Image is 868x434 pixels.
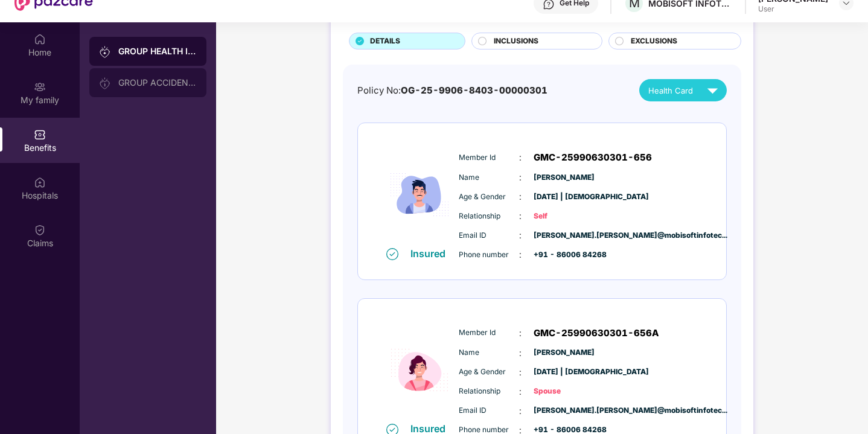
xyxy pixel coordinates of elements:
img: svg+xml;base64,PHN2ZyBpZD0iSG9zcGl0YWxzIiB4bWxucz0iaHR0cDovL3d3dy53My5vcmcvMjAwMC9zdmciIHdpZHRoPS... [34,176,46,188]
span: : [519,151,522,164]
span: Phone number [459,249,519,261]
span: Email ID [459,405,519,416]
button: Health Card [639,79,727,101]
div: Insured [410,247,453,260]
span: [PERSON_NAME] [534,347,594,359]
span: [DATE] | [DEMOGRAPHIC_DATA] [534,366,594,378]
span: Name [459,172,519,183]
img: svg+xml;base64,PHN2ZyB3aWR0aD0iMjAiIGhlaWdodD0iMjAiIHZpZXdCb3g9IjAgMCAyMCAyMCIgZmlsbD0ibm9uZSIgeG... [99,77,111,89]
span: : [519,346,522,360]
div: GROUP ACCIDENTAL INSURANCE [118,78,197,88]
span: [PERSON_NAME] [534,172,594,183]
span: DETAILS [370,36,400,47]
span: Spouse [534,386,594,397]
img: svg+xml;base64,PHN2ZyBpZD0iQ2xhaW0iIHhtbG5zPSJodHRwOi8vd3d3LnczLm9yZy8yMDAwL3N2ZyIgd2lkdGg9IjIwIi... [34,224,46,236]
span: +91 - 86006 84268 [534,249,594,261]
span: Age & Gender [459,366,519,378]
span: [DATE] | [DEMOGRAPHIC_DATA] [534,191,594,203]
img: svg+xml;base64,PHN2ZyBpZD0iQmVuZWZpdHMiIHhtbG5zPSJodHRwOi8vd3d3LnczLm9yZy8yMDAwL3N2ZyIgd2lkdGg9Ij... [34,129,46,141]
span: : [519,327,522,340]
span: Email ID [459,230,519,241]
div: Policy No: [357,83,547,98]
img: icon [383,142,456,247]
img: svg+xml;base64,PHN2ZyBpZD0iSG9tZSIgeG1sbnM9Imh0dHA6Ly93d3cudzMub3JnLzIwMDAvc3ZnIiB3aWR0aD0iMjAiIG... [34,33,46,45]
span: Member Id [459,327,519,339]
span: Name [459,347,519,359]
span: Self [534,211,594,222]
span: Member Id [459,152,519,164]
span: EXCLUSIONS [631,36,677,47]
span: : [519,385,522,398]
span: OG-25-9906-8403-00000301 [401,85,547,96]
span: : [519,248,522,261]
img: svg+xml;base64,PHN2ZyB4bWxucz0iaHR0cDovL3d3dy53My5vcmcvMjAwMC9zdmciIHdpZHRoPSIxNiIgaGVpZ2h0PSIxNi... [386,248,398,260]
span: : [519,229,522,242]
img: svg+xml;base64,PHN2ZyB4bWxucz0iaHR0cDovL3d3dy53My5vcmcvMjAwMC9zdmciIHZpZXdCb3g9IjAgMCAyNCAyNCIgd2... [702,80,723,101]
span: : [519,366,522,379]
img: svg+xml;base64,PHN2ZyB3aWR0aD0iMjAiIGhlaWdodD0iMjAiIHZpZXdCb3g9IjAgMCAyMCAyMCIgZmlsbD0ibm9uZSIgeG... [34,81,46,93]
div: GROUP HEALTH INSURANCE [118,45,197,57]
span: GMC-25990630301-656A [534,326,659,340]
span: : [519,404,522,418]
span: : [519,190,522,203]
span: [PERSON_NAME].[PERSON_NAME]@mobisoftinfotec... [534,405,594,416]
img: icon [383,318,456,423]
span: Age & Gender [459,191,519,203]
span: : [519,209,522,223]
img: svg+xml;base64,PHN2ZyB3aWR0aD0iMjAiIGhlaWdodD0iMjAiIHZpZXdCb3g9IjAgMCAyMCAyMCIgZmlsbD0ibm9uZSIgeG... [99,46,111,58]
span: Relationship [459,211,519,222]
span: [PERSON_NAME].[PERSON_NAME]@mobisoftinfotec... [534,230,594,241]
span: GMC-25990630301-656 [534,150,652,165]
span: Relationship [459,386,519,397]
span: INCLUSIONS [494,36,538,47]
span: : [519,171,522,184]
div: User [758,4,828,14]
span: Health Card [648,85,693,97]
